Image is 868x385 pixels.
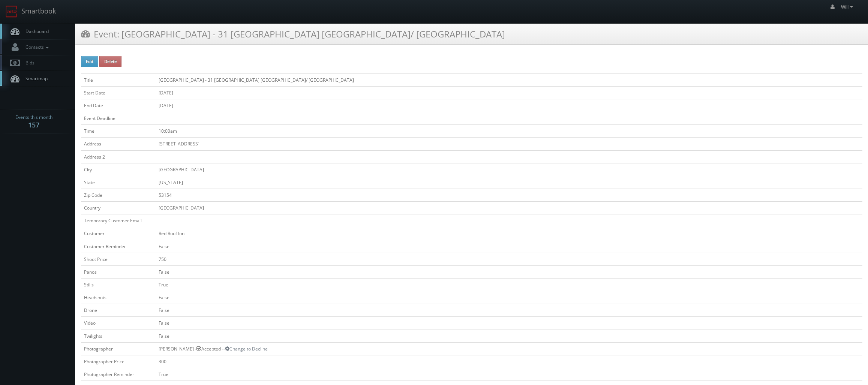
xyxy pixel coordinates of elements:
[156,86,862,99] td: [DATE]
[81,214,156,227] td: Temporary Customer Email
[156,176,862,189] td: [US_STATE]
[81,265,156,278] td: Panos
[156,291,862,304] td: False
[81,163,156,176] td: City
[81,112,156,125] td: Event Deadline
[156,304,862,317] td: False
[156,330,862,342] td: False
[81,240,156,253] td: Customer Reminder
[22,60,34,66] span: Bids
[156,278,862,291] td: True
[81,304,156,317] td: Drone
[156,253,862,265] td: 750
[81,317,156,330] td: Video
[81,368,156,381] td: Photographer Reminder
[81,342,156,355] td: Photographer
[22,44,51,50] span: Contacts
[81,125,156,138] td: Time
[81,278,156,291] td: Stills
[28,120,39,129] strong: 157
[81,150,156,163] td: Address 2
[81,176,156,189] td: State
[81,227,156,240] td: Customer
[156,202,862,214] td: [GEOGRAPHIC_DATA]
[81,202,156,214] td: Country
[156,138,862,150] td: [STREET_ADDRESS]
[81,189,156,201] td: Zip Code
[99,56,121,67] button: Delete
[225,346,268,352] a: Change to Decline
[22,28,49,34] span: Dashboard
[81,355,156,368] td: Photographer Price
[156,99,862,112] td: [DATE]
[841,4,855,10] span: Will
[81,27,505,40] h3: Event: [GEOGRAPHIC_DATA] - 31 [GEOGRAPHIC_DATA] [GEOGRAPHIC_DATA]/ [GEOGRAPHIC_DATA]
[81,330,156,342] td: Twilights
[156,125,862,138] td: 10:00am
[81,291,156,304] td: Headshots
[156,355,862,368] td: 300
[81,138,156,150] td: Address
[156,73,862,86] td: [GEOGRAPHIC_DATA] - 31 [GEOGRAPHIC_DATA] [GEOGRAPHIC_DATA]/ [GEOGRAPHIC_DATA]
[15,114,52,121] span: Events this month
[156,189,862,201] td: 53154
[81,99,156,112] td: End Date
[6,6,18,18] img: smartbook-logo.png
[156,342,862,355] td: [PERSON_NAME] - Accepted --
[156,265,862,278] td: False
[81,86,156,99] td: Start Date
[81,73,156,86] td: Title
[156,163,862,176] td: [GEOGRAPHIC_DATA]
[156,368,862,381] td: True
[81,253,156,265] td: Shoot Price
[156,240,862,253] td: False
[156,227,862,240] td: Red Roof Inn
[156,317,862,330] td: False
[22,75,48,82] span: Smartmap
[81,56,98,67] button: Edit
